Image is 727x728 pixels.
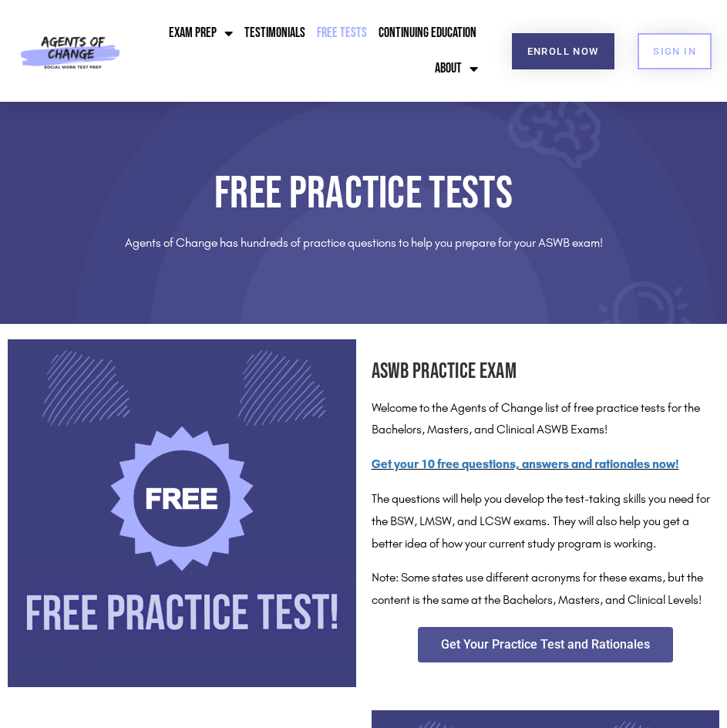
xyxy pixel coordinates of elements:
[313,15,371,51] a: Free Tests
[155,15,482,86] nav: Menu
[418,627,673,662] a: Get Your Practice Test and Rationales
[441,639,650,651] span: Get Your Practice Test and Rationales
[638,33,712,69] a: SIGN IN
[431,51,482,86] a: About
[165,15,237,51] a: Exam Prep
[8,232,719,254] p: Agents of Change has hundreds of practice questions to help you prepare for your ASWB exam!
[241,15,309,51] a: Testimonials
[372,567,720,612] p: Note: Some states use different acronyms for these exams, but the content is the same at the Bach...
[372,457,679,471] a: Get your 10 free questions, answers and rationales now!
[653,46,696,56] span: SIGN IN
[527,46,599,56] span: Enroll Now
[372,397,720,442] p: Welcome to the Agents of Change list of free practice tests for the Bachelors, Masters, and Clini...
[372,355,720,389] h2: ASWB Practice Exam
[8,171,719,217] h1: Free Practice Tests
[375,15,480,51] a: Continuing Education
[512,33,614,69] a: Enroll Now
[372,488,720,554] p: The questions will help you develop the test-taking skills you need for the BSW, LMSW, and LCSW e...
